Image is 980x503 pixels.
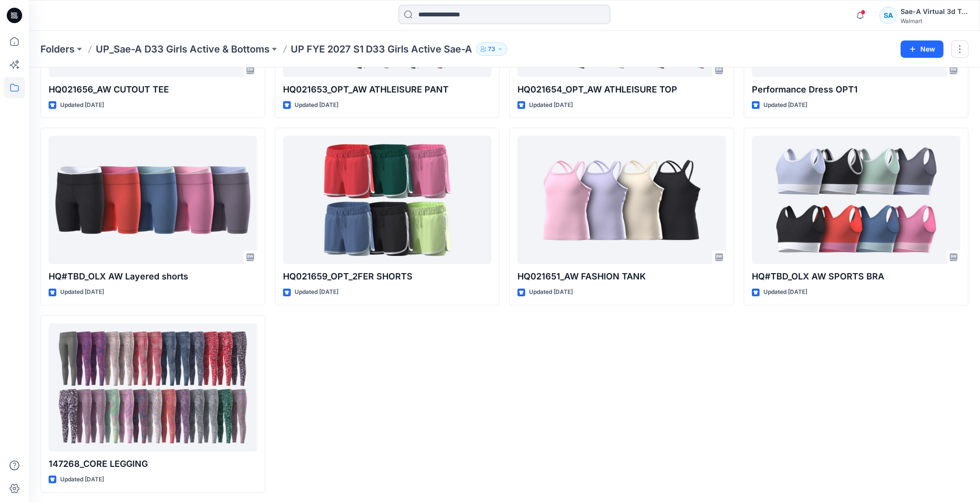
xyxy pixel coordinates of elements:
p: Updated [DATE] [60,100,104,110]
a: HQ#TBD_OLX AW SPORTS BRA [752,136,960,264]
p: Updated [DATE] [529,100,573,110]
a: HQ021651_AW FASHION TANK [517,136,726,264]
a: 147268_CORE LEGGING [49,323,257,451]
a: UP_Sae-A D33 Girls Active & Bottoms [96,42,270,56]
p: HQ021653_OPT_AW ATHLEISURE PANT [283,83,491,96]
p: HQ021659_OPT_2FER SHORTS [283,270,491,283]
p: Updated [DATE] [60,475,104,485]
p: HQ021654_OPT_AW ATHLEISURE TOP [517,83,726,96]
p: HQ#TBD_OLX AW SPORTS BRA [752,270,960,283]
p: Updated [DATE] [60,287,104,297]
p: HQ021651_AW FASHION TANK [517,270,726,283]
button: New [901,40,943,58]
p: Updated [DATE] [529,287,573,297]
div: SA [879,7,897,24]
p: Updated [DATE] [763,100,807,110]
p: Updated [DATE] [763,287,807,297]
div: Sae-A Virtual 3d Team [901,6,968,17]
p: 147268_CORE LEGGING [49,457,257,471]
p: HQ#TBD_OLX AW Layered shorts [49,270,257,283]
p: HQ021656_AW CUTOUT TEE [49,83,257,96]
a: Folders [40,42,75,56]
a: HQ#TBD_OLX AW Layered shorts [49,136,257,264]
a: HQ021659_OPT_2FER SHORTS [283,136,491,264]
p: 73 [488,44,495,54]
div: Walmart [901,17,968,25]
p: UP FYE 2027 S1 D33 Girls Active Sae-A [291,42,472,56]
p: Updated [DATE] [295,100,338,110]
button: 73 [476,42,507,56]
p: Performance Dress OPT1 [752,83,960,96]
p: Updated [DATE] [295,287,338,297]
